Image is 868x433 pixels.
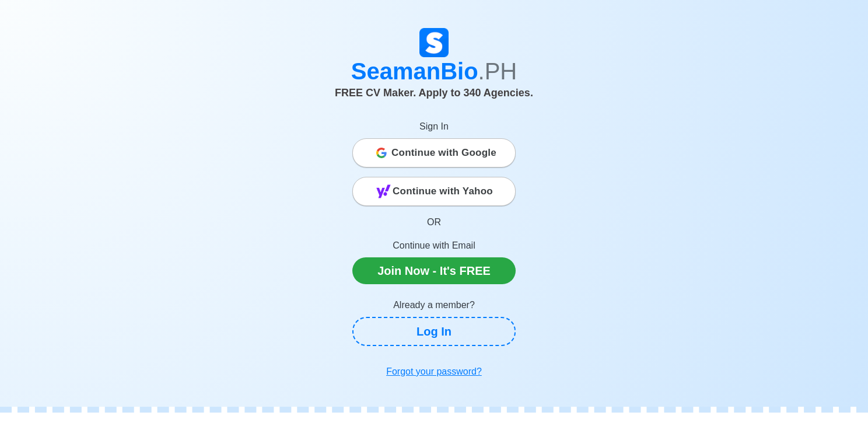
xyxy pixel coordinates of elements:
[393,180,493,203] span: Continue with Yahoo
[352,239,516,253] p: Continue with Email
[352,317,516,346] a: Log In
[478,58,517,84] span: .PH
[352,120,516,134] p: Sign In
[352,298,516,312] p: Already a member?
[352,257,516,284] a: Join Now - It's FREE
[352,138,516,167] button: Continue with Google
[352,360,516,383] a: Forgot your password?
[110,57,758,85] h1: SeamanBio
[352,215,516,229] p: OR
[419,28,449,57] img: Logo
[386,366,482,376] u: Forgot your password?
[352,177,516,206] button: Continue with Yahoo
[391,141,496,165] span: Continue with Google
[335,87,533,99] span: FREE CV Maker. Apply to 340 Agencies.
